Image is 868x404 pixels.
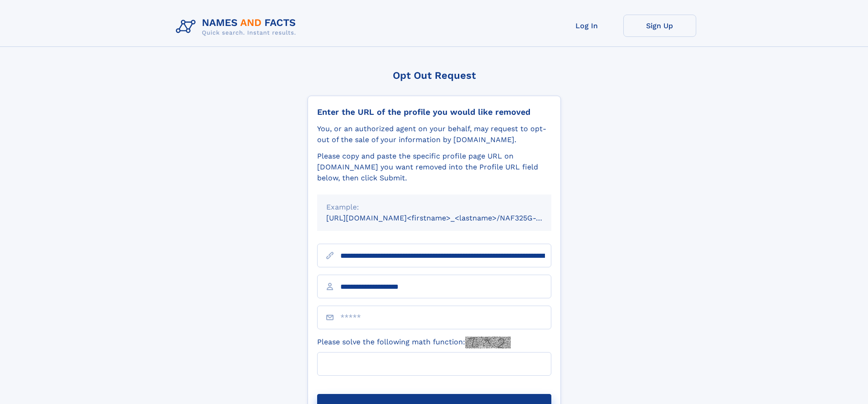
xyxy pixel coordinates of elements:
[317,337,511,348] label: Please solve the following math function:
[317,107,551,117] div: Enter the URL of the profile you would like removed
[623,15,696,37] a: Sign Up
[550,15,623,37] a: Log In
[172,15,303,39] img: Logo Names and Facts
[317,151,551,184] div: Please copy and paste the specific profile page URL on [DOMAIN_NAME] you want removed into the Pr...
[317,123,551,145] div: You, or an authorized agent on your behalf, may request to opt-out of the sale of your informatio...
[326,202,542,213] div: Example:
[308,70,561,81] div: Opt Out Request
[326,214,569,222] small: [URL][DOMAIN_NAME]<firstname>_<lastname>/NAF325G-xxxxxxxx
